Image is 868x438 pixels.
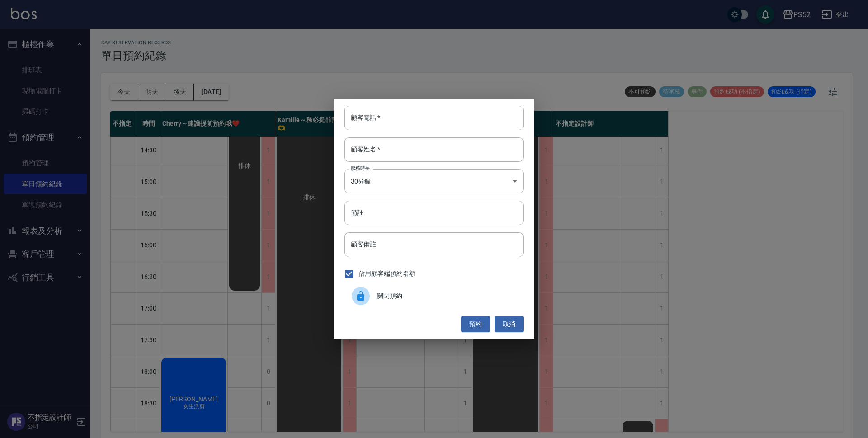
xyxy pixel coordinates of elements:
button: 預約 [461,316,490,333]
span: 關閉預約 [377,291,516,301]
span: 佔用顧客端預約名額 [359,269,415,278]
label: 服務時長 [351,165,370,172]
button: 取消 [495,316,524,333]
div: 關閉預約 [344,283,524,309]
div: 30分鐘 [344,169,524,193]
